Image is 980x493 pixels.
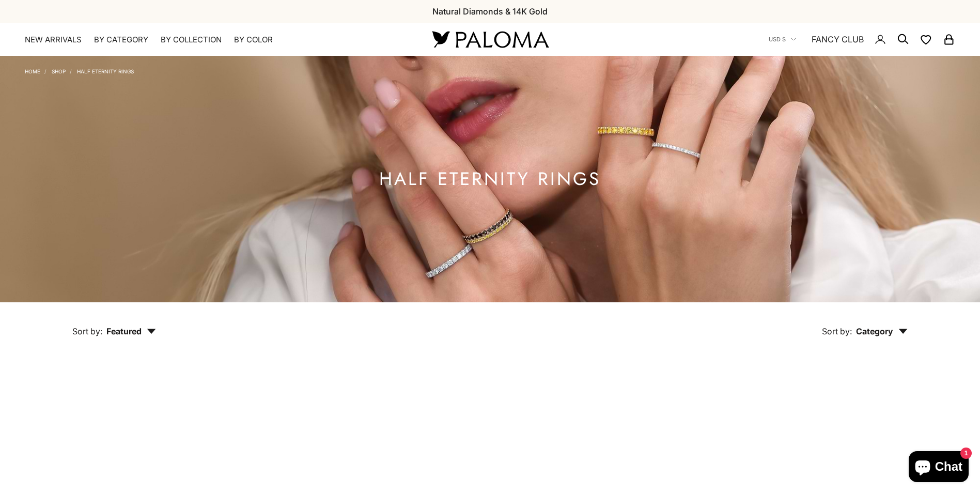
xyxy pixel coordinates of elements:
[49,302,180,346] button: Sort by: Featured
[822,326,852,336] span: Sort by:
[769,23,955,56] nav: Secondary navigation
[94,35,148,45] summary: By Category
[25,68,40,74] a: Home
[77,68,134,74] a: Half Eternity Rings
[25,66,134,74] nav: Breadcrumb
[161,35,222,45] summary: By Collection
[106,326,156,336] span: Featured
[812,33,864,46] a: FANCY CLUB
[379,173,601,186] h1: Half Eternity Rings
[25,35,408,45] nav: Primary navigation
[856,326,908,336] span: Category
[72,326,102,336] span: Sort by:
[798,302,931,346] button: Sort by: Category
[769,35,786,44] span: USD $
[234,35,273,45] summary: By Color
[769,35,796,44] button: USD $
[25,35,82,45] a: NEW ARRIVALS
[906,451,972,485] inbox-online-store-chat: Shopify online store chat
[52,68,66,74] a: Shop
[432,5,548,18] p: Natural Diamonds & 14K Gold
